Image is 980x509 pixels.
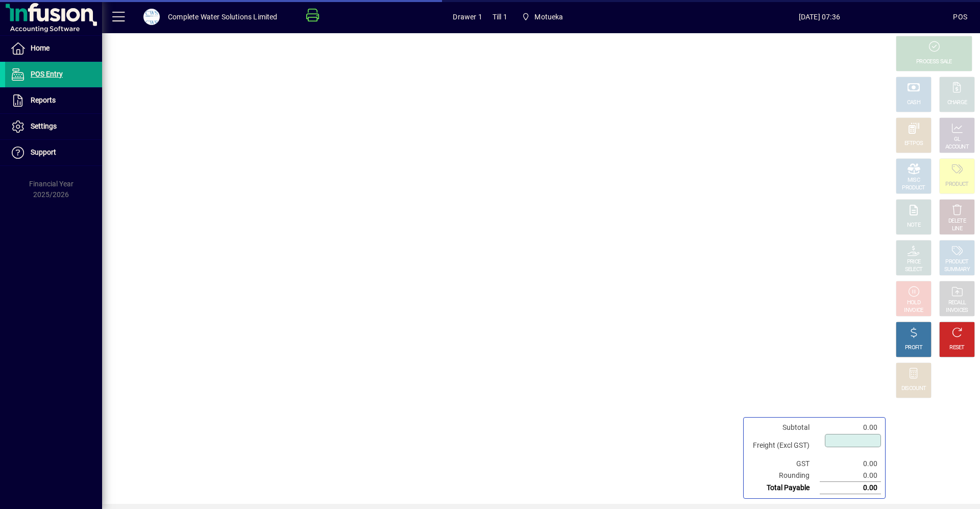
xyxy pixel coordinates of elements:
[907,222,920,229] div: NOTE
[946,307,968,314] div: INVOICES
[493,9,507,25] span: Till 1
[5,36,102,61] a: Home
[820,482,881,494] td: 0.00
[5,88,102,113] a: Reports
[953,9,967,25] div: POS
[534,9,563,25] span: Motueka
[902,184,925,192] div: PRODUCT
[945,181,968,188] div: PRODUCT
[908,177,920,184] div: MISC
[518,8,568,26] span: Motueka
[948,299,966,307] div: RECALL
[901,385,926,393] div: DISCOUNT
[945,143,969,151] div: ACCOUNT
[904,307,923,314] div: INVOICE
[948,217,966,225] div: DELETE
[907,99,920,107] div: CASH
[748,482,820,494] td: Total Payable
[916,58,952,66] div: PROCESS SALE
[907,258,921,266] div: PRICE
[748,422,820,433] td: Subtotal
[748,470,820,482] td: Rounding
[905,344,922,352] div: PROFIT
[907,299,920,307] div: HOLD
[748,433,820,458] td: Freight (Excl GST)
[947,99,967,107] div: CHARGE
[949,344,965,352] div: RESET
[952,225,962,233] div: LINE
[905,266,923,274] div: SELECT
[820,470,881,482] td: 0.00
[31,122,57,130] span: Settings
[453,9,482,25] span: Drawer 1
[31,70,63,78] span: POS Entry
[820,458,881,470] td: 0.00
[5,140,102,165] a: Support
[904,140,923,148] div: EFTPOS
[944,266,970,274] div: SUMMARY
[748,458,820,470] td: GST
[685,9,953,25] span: [DATE] 07:36
[5,114,102,139] a: Settings
[31,96,56,104] span: Reports
[168,9,278,25] div: Complete Water Solutions Limited
[954,136,961,143] div: GL
[31,44,50,52] span: Home
[31,148,56,156] span: Support
[820,422,881,433] td: 0.00
[135,8,168,26] button: Profile
[945,258,968,266] div: PRODUCT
